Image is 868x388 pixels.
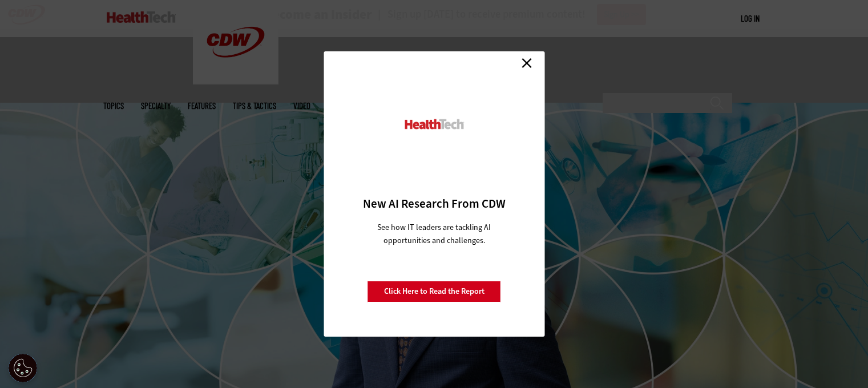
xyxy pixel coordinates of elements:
[9,354,37,382] button: Open Preferences
[364,221,504,247] p: See how IT leaders are tackling AI opportunities and challenges.
[368,281,501,302] a: Click Here to Read the Report
[518,54,535,71] a: Close
[344,196,524,212] h3: New AI Research From CDW
[9,354,37,382] div: Cookie Settings
[403,118,465,130] img: HealthTech_0.png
